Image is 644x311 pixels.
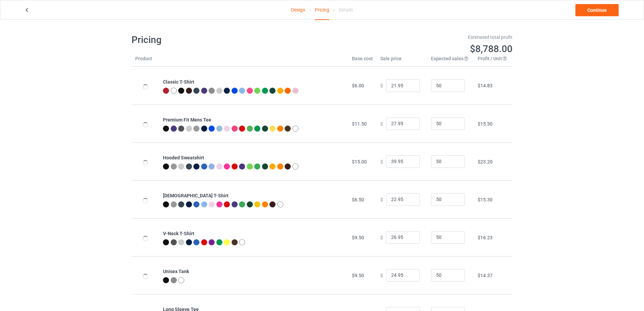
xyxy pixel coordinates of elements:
span: $ [380,83,383,88]
img: heather_texture.png [171,277,177,283]
b: Unisex Tank [163,269,189,274]
span: $15.30 [478,197,493,202]
b: Premium Fit Mens Tee [163,117,211,123]
div: Pricing [315,0,329,20]
span: $ [380,121,383,126]
a: Design [291,0,305,19]
h1: Pricing [132,34,317,46]
span: $6.00 [352,83,364,88]
div: Details [339,0,353,19]
span: $14.37 [478,273,493,278]
span: $ [380,197,383,202]
span: $14.83 [478,83,493,88]
th: Sale price [377,55,427,67]
a: Continue [575,4,619,16]
span: $9.50 [352,235,364,240]
b: [DEMOGRAPHIC_DATA] T-Shirt [163,193,229,198]
th: Expected sales [427,55,474,67]
span: $9.50 [352,273,364,278]
span: $16.23 [478,235,493,240]
img: heather_texture.png [209,88,215,94]
span: $ [380,159,383,164]
span: $23.20 [478,159,493,164]
b: Classic T-Shirt [163,79,194,85]
span: $6.50 [352,197,364,202]
span: $15.00 [352,159,367,164]
div: Estimated total profit [327,34,513,41]
b: Hooded Sweatshirt [163,155,204,160]
th: Base cost [348,55,377,67]
span: $ [380,235,383,240]
th: Profit / Unit [474,55,512,67]
th: Product [132,55,159,67]
span: $8,788.00 [470,43,512,54]
b: V-Neck T-Shirt [163,231,194,236]
span: $11.50 [352,121,367,127]
span: $15.30 [478,121,493,127]
img: heather_texture.png [193,126,199,132]
span: $ [380,272,383,278]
